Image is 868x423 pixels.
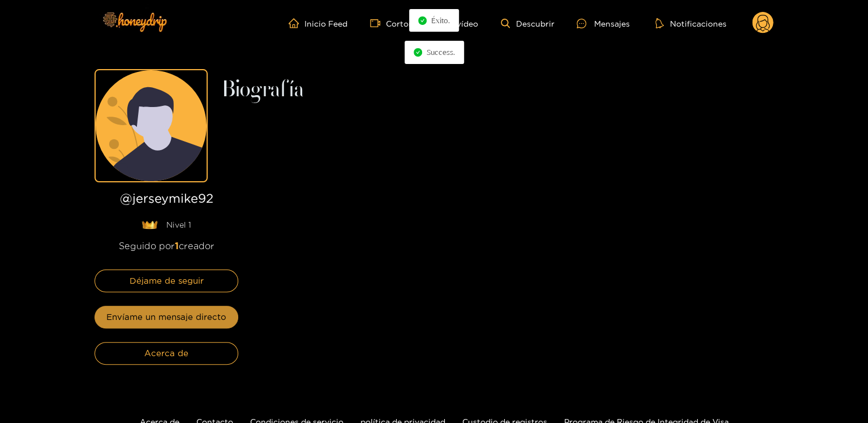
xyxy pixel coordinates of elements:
button: Déjame de seguir [94,270,238,292]
span: Success. [427,48,455,57]
a: Descubrir [501,19,554,28]
a: Inicio Feed [289,18,347,28]
font: Envíame un mensaje directo [106,312,226,322]
button: Acerca de [94,342,238,365]
font: Inicio Feed [304,19,347,28]
button: Envíame un mensaje directo [94,306,238,328]
font: @ [120,191,132,205]
font: creador [179,241,214,251]
font: Éxito. [431,16,450,25]
button: Notificaciones [652,18,729,29]
font: jerseymike92 [132,191,213,205]
font: Cortometrajes de vídeo [386,19,478,28]
font: Nivel 1 [166,220,191,229]
font: Biografía [221,79,304,101]
font: Mensajes [594,19,629,28]
a: Cortometrajes de vídeo [370,18,478,28]
font: Seguido por [119,241,175,251]
font: Acerca de [144,348,188,358]
span: círculo de control [418,16,427,25]
span: check-circle [414,48,422,57]
span: cámara de vídeo [370,18,386,28]
font: Notificaciones [669,19,726,28]
span: hogar [289,18,304,28]
font: 1 [175,241,179,251]
img: grado de nivel [141,220,158,229]
font: Descubrir [515,19,554,28]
